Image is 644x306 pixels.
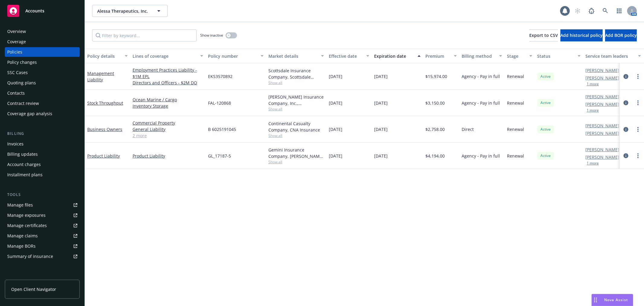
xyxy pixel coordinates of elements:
[622,126,630,133] a: circleInformation
[268,147,324,159] div: Gemini Insurance Company, [PERSON_NAME] Corporation
[560,29,603,41] button: Add historical policy
[540,127,552,132] span: Active
[529,29,558,41] button: Export to CSV
[374,100,388,106] span: [DATE]
[505,49,535,63] button: Stage
[5,109,80,119] a: Coverage gap analysis
[133,53,197,59] div: Lines of coverage
[7,99,39,108] div: Contract review
[507,126,524,132] span: Renewal
[585,101,619,107] a: [PERSON_NAME]
[329,126,342,132] span: [DATE]
[605,29,637,41] button: Add BOR policy
[540,153,552,158] span: Active
[268,94,324,106] div: [PERSON_NAME] Insurance Company, Inc., [PERSON_NAME] Group, [PERSON_NAME] Cargo
[585,122,619,129] a: [PERSON_NAME]
[200,33,223,38] span: Show inactive
[374,53,414,59] div: Expiration date
[87,126,122,132] a: Business Owners
[92,29,197,41] input: Filter by keyword...
[7,57,37,67] div: Policy changes
[7,231,38,241] div: Manage claims
[583,49,643,63] button: Service team leaders
[208,100,231,106] span: FAL-120868
[87,70,114,83] a: Management Liability
[5,139,80,149] a: Invoices
[268,67,324,80] div: Scottsdale Insurance Company, Scottsdale Insurance Company (Nationwide), E-Risk Services, CRC Group
[634,152,642,159] a: more
[268,106,324,112] span: Show all
[5,241,80,251] a: Manage BORs
[585,154,619,160] a: [PERSON_NAME]
[5,78,80,88] a: Quoting plans
[208,73,232,80] span: EKS3570892
[5,252,80,261] a: Summary of insurance
[5,273,80,279] div: Analytics hub
[97,8,149,14] span: Alessa Therapeutics, Inc.
[5,2,80,19] a: Accounts
[87,153,120,159] a: Product Liability
[5,170,80,180] a: Installment plans
[5,192,80,198] div: Tools
[7,88,25,98] div: Contacts
[585,5,598,17] a: Report a Bug
[592,294,599,306] div: Drag to move
[206,49,266,63] button: Policy number
[133,126,203,132] a: General Liability
[268,120,324,133] div: Continental Casualty Company, CNA Insurance
[599,5,611,17] a: Search
[87,100,123,106] a: Stock Throughput
[507,53,526,59] div: Stage
[560,32,603,38] span: Add historical policy
[7,210,46,220] div: Manage exposures
[133,120,203,126] a: Commercial Property
[5,99,80,108] a: Contract review
[5,231,80,241] a: Manage claims
[133,67,203,80] a: Employment Practices Liability - $1M EPL
[585,75,619,81] a: [PERSON_NAME]
[329,100,342,106] span: [DATE]
[7,149,38,159] div: Billing updates
[537,53,574,59] div: Status
[459,49,505,63] button: Billing method
[572,5,584,17] a: Start snowing
[25,8,44,13] span: Accounts
[5,37,80,47] a: Coverage
[208,53,257,59] div: Policy number
[5,160,80,169] a: Account charges
[7,252,53,261] div: Summary of insurance
[5,210,80,220] span: Manage exposures
[587,161,599,165] button: 1 more
[425,100,445,106] span: $3,150.00
[7,139,24,149] div: Invoices
[133,96,203,103] a: Ocean Marine / Cargo
[5,57,80,67] a: Policy changes
[507,100,524,106] span: Renewal
[7,27,26,36] div: Overview
[7,200,33,210] div: Manage files
[7,68,28,77] div: SSC Cases
[329,73,342,80] span: [DATE]
[11,286,56,292] span: Open Client Navigator
[604,297,628,302] span: Nova Assist
[208,126,236,132] span: B 6025191045
[425,126,445,132] span: $2,758.00
[634,99,642,106] a: more
[268,53,317,59] div: Market details
[585,67,619,73] a: [PERSON_NAME]
[507,73,524,80] span: Renewal
[5,88,80,98] a: Contacts
[507,153,524,159] span: Renewal
[7,221,47,230] div: Manage certificates
[208,153,231,159] span: GL_17187-5
[374,153,388,159] span: [DATE]
[587,82,599,86] button: 1 more
[372,49,423,63] button: Expiration date
[133,80,203,86] a: Directors and Officers - $2M DO
[85,49,130,63] button: Policy details
[133,103,203,109] a: Inventory Storage
[462,100,500,106] span: Agency - Pay in full
[591,294,633,306] button: Nova Assist
[374,73,388,80] span: [DATE]
[423,49,459,63] button: Premium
